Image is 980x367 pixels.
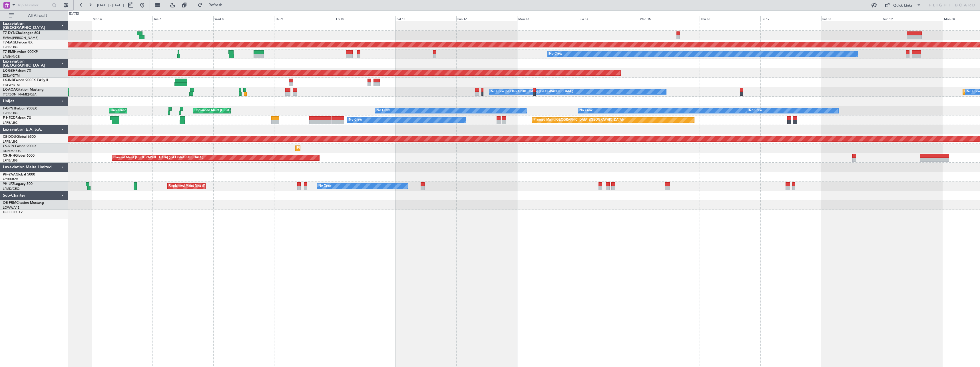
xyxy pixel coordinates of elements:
div: Wed 8 [213,16,274,21]
div: No Crew [377,106,390,115]
a: CS-RRCFalcon 900LX [3,145,37,148]
a: LFPB/LBG [3,111,18,115]
a: LX-AOACitation Mustang [3,88,44,91]
div: Mon 6 [92,16,152,21]
input: Trip Number [17,1,50,9]
a: LFMD/CEQ [3,187,19,191]
button: Quick Links [882,1,924,10]
a: 9H-LPZLegacy 500 [3,182,33,186]
div: No Crew [749,106,762,115]
span: F-HECD [3,116,15,120]
div: Planned Maint [GEOGRAPHIC_DATA] ([GEOGRAPHIC_DATA]) [113,153,203,162]
a: EVRA/[PERSON_NAME] [3,36,38,40]
a: [PERSON_NAME]/QSA [3,92,37,97]
div: Unplanned Maint [GEOGRAPHIC_DATA] ([GEOGRAPHIC_DATA]) [194,106,288,115]
span: Refresh [204,3,228,7]
div: Thu 16 [700,16,760,21]
span: 9H-LPZ [3,182,14,186]
a: T7-DYNChallenger 604 [3,31,40,35]
a: T7-EAGLFalcon 8X [3,41,33,44]
div: Mon 13 [517,16,578,21]
span: All Aircraft [15,14,60,18]
div: No Crew [GEOGRAPHIC_DATA] ([GEOGRAPHIC_DATA]) [491,87,573,96]
div: Tue 14 [578,16,639,21]
a: EDLW/DTM [3,73,20,78]
div: [DATE] [69,11,79,16]
a: DNMM/LOS [3,149,21,153]
a: LFMN/NCE [3,55,20,59]
a: F-HECDFalcon 7X [3,116,31,120]
a: LFPB/LBG [3,121,18,125]
div: Sat 11 [395,16,456,21]
a: LX-GBHFalcon 7X [3,69,31,73]
div: Unplanned Maint Nice ([GEOGRAPHIC_DATA]) [169,182,237,190]
button: All Aircraft [6,11,62,20]
span: T7-EAGL [3,41,17,44]
span: OE-FRM [3,201,16,205]
div: No Crew [549,50,562,58]
div: Tue 7 [152,16,213,21]
a: LFPB/LBG [3,45,18,49]
div: Fri 17 [760,16,821,21]
span: LX-AOA [3,88,16,91]
div: No Crew [318,182,332,190]
a: D-FEELPC12 [3,211,23,214]
span: T7-EMI [3,50,14,54]
span: F-GPNJ [3,107,15,110]
span: LX-INB [3,79,14,82]
div: No Crew [579,106,593,115]
span: 9H-YAA [3,173,16,176]
span: T7-DYN [3,31,16,35]
a: OE-FRMCitation Mustang [3,201,44,205]
a: LX-INBFalcon 900EX EASy II [3,79,48,82]
a: LFPB/LBG [3,158,18,163]
div: Wed 15 [639,16,700,21]
a: 9H-YAAGlobal 5000 [3,173,35,176]
div: No Crew [349,116,362,124]
span: CS-RRC [3,145,15,148]
div: Sun 19 [882,16,943,21]
a: FCBB/BZV [3,177,18,181]
div: Thu 9 [274,16,335,21]
div: Fri 10 [335,16,396,21]
button: Refresh [195,1,229,10]
a: LFPB/LBG [3,139,18,144]
a: CS-JHHGlobal 6000 [3,154,35,157]
a: EDLW/DTM [3,83,20,87]
div: Sun 12 [456,16,517,21]
div: Unplanned Maint [GEOGRAPHIC_DATA] ([GEOGRAPHIC_DATA]) [111,106,205,115]
a: F-GPNJFalcon 900EX [3,107,37,110]
div: Planned Maint [GEOGRAPHIC_DATA] ([GEOGRAPHIC_DATA]) [534,116,624,124]
span: CS-JHH [3,154,15,157]
span: LX-GBH [3,69,15,73]
a: CS-DOUGlobal 6500 [3,135,36,139]
span: [DATE] - [DATE] [97,3,124,8]
span: CS-DOU [3,135,16,139]
a: T7-EMIHawker 900XP [3,50,38,54]
div: Planned Maint Lagos ([PERSON_NAME]) [297,144,356,153]
span: D-FEEL [3,211,14,214]
a: LOWW/VIE [3,206,19,210]
div: Sat 18 [821,16,882,21]
div: Quick Links [893,3,913,9]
